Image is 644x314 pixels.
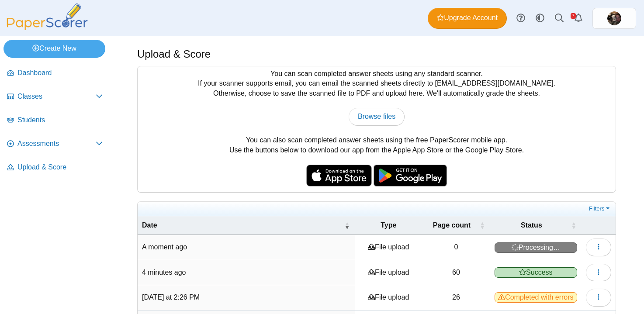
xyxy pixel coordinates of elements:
[3,24,91,31] a: PaperScorer
[607,11,621,25] span: Alissa Packer
[422,235,490,260] td: 0
[592,8,636,29] a: ps.jo0vLZGqkczVgVaR
[3,63,106,84] a: Dashboard
[137,47,211,62] h1: Upload & Score
[17,139,96,148] span: Assessments
[381,221,396,229] span: Type
[306,165,372,186] img: apple-store-badge.svg
[349,108,405,125] a: Browse files
[142,269,186,276] time: Sep 4, 2025 at 9:46 AM
[3,157,106,178] a: Upload & Score
[142,243,187,251] time: Sep 4, 2025 at 9:50 AM
[3,3,91,30] img: PaperScorer
[433,221,471,229] span: Page count
[17,115,103,125] span: Students
[521,221,542,229] span: Status
[587,204,613,213] a: Filters
[571,216,576,235] span: Status : Activate to sort
[344,216,350,235] span: Date : Activate to remove sorting
[17,92,96,101] span: Classes
[3,110,106,131] a: Students
[17,162,103,172] span: Upload & Score
[374,165,447,186] img: google-play-badge.png
[422,285,490,310] td: 26
[607,11,621,25] img: ps.jo0vLZGqkczVgVaR
[3,40,105,57] a: Create New
[142,293,200,301] time: Sep 3, 2025 at 2:26 PM
[428,8,507,29] a: Upgrade Account
[355,285,422,310] td: File upload
[358,113,395,120] span: Browse files
[495,267,577,278] span: Success
[437,13,498,23] span: Upgrade Account
[480,216,485,235] span: Page count : Activate to sort
[355,235,422,260] td: File upload
[3,134,106,155] a: Assessments
[3,86,106,107] a: Classes
[355,260,422,285] td: File upload
[422,260,490,285] td: 60
[495,292,577,303] span: Completed with errors
[142,221,157,229] span: Date
[138,66,616,192] div: You can scan completed answer sheets using any standard scanner. If your scanner supports email, ...
[495,242,577,253] span: Processing…
[569,9,588,28] a: Alerts
[17,68,103,78] span: Dashboard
